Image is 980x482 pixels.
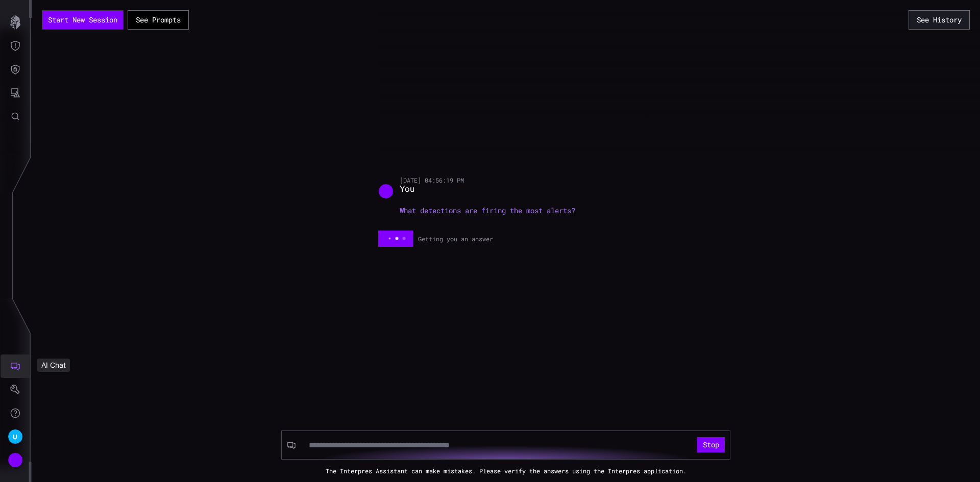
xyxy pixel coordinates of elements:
button: Stop [697,437,725,452]
span: U [13,432,17,442]
button: Start New Session [42,11,123,29]
time: [DATE] 04:56:19 PM [400,176,464,184]
button: U [1,425,30,448]
p: What detections are firing the most alerts? [400,206,623,215]
button: See History [909,10,970,30]
button: See Prompts [128,10,189,30]
div: AI Chat [37,359,70,372]
span: You [400,184,414,199]
span: Getting you an answer [418,231,493,247]
a: Start New Session [42,10,124,30]
div: The Interpres Assistant can make mistakes. Please verify the answers using the Interpres applicat... [281,467,730,474]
